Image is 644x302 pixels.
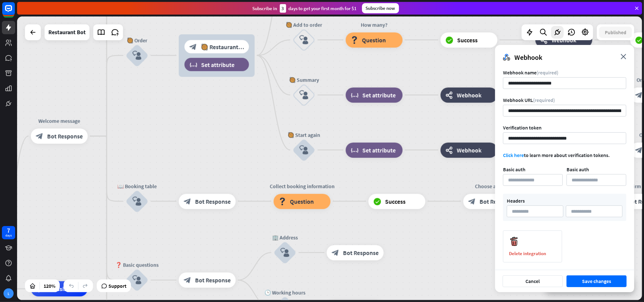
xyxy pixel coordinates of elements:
i: block_user_input [299,146,309,155]
span: Bot Response [195,276,231,284]
span: Webhook name [503,69,558,76]
div: Subscribe now [362,3,399,13]
i: block_user_input [299,91,309,100]
div: 🥘 Summary [281,76,327,84]
span: to learn more about verification tokens. [503,152,610,158]
i: block_user_input [280,248,290,257]
i: block_user_input [132,276,142,285]
div: Subscribe in days to get your first month for $1 [253,4,357,13]
span: Success [385,198,406,205]
i: block_bot_response [184,276,191,284]
div: Choose a table [457,182,526,190]
span: (required) [537,69,558,76]
span: Verification token [503,124,542,131]
div: Collect booking information [268,182,336,190]
span: (required) [533,97,555,103]
div: ❓ Basic questions [114,261,160,269]
div: Restaurant Bot [48,24,86,40]
a: 7 days [2,226,15,239]
span: Set attribute [362,146,396,154]
div: Welcome message [25,117,93,125]
i: block_bot_response [635,146,643,154]
span: Support [108,281,126,291]
i: block_user_input [132,51,142,60]
span: Success [457,36,478,44]
div: Delete integration [509,250,556,256]
div: 🥘 Start again [281,131,327,139]
div: days [5,233,12,238]
i: webhooks [445,91,453,99]
i: block_set_attribute [351,146,359,154]
i: block_question [279,198,286,205]
i: webhooks [445,146,453,154]
i: block_set_attribute [189,60,197,68]
span: Bot Response [195,198,231,205]
span: Headers [507,198,525,204]
div: 🥘 Add to order [281,21,327,28]
span: Bot Response [343,249,379,256]
span: Basic auth [503,166,525,173]
i: block_success [635,36,643,44]
span: Webhook URL [503,97,555,103]
i: block_success [445,36,453,44]
div: 🕒 Working hours [262,289,308,296]
i: block_question [351,36,358,44]
span: Webhook [514,53,542,62]
i: block_set_attribute [351,91,359,99]
span: AI Assist [47,285,69,293]
div: 120% [42,281,57,291]
span: 🥘 Restaurant menu - categories [201,43,244,50]
i: webhooks [540,36,548,44]
span: Basic auth [567,166,589,173]
button: Open LiveChat chat widget [5,3,24,22]
i: block_bot_response [189,43,197,50]
i: close [621,54,626,59]
div: 📖 Booking table [114,182,160,190]
i: block_bot_response [36,132,43,140]
div: 7 [7,228,10,233]
span: Bot Response [480,198,515,205]
span: Webhook [552,36,576,44]
span: Question [362,36,386,44]
a: Click here [503,152,524,158]
i: block_bot_response [635,91,643,99]
div: 3 [280,4,286,13]
span: Set attribute [362,91,396,99]
i: block_bot_response [184,198,191,205]
i: block_user_input [299,35,309,45]
div: How many? [340,21,408,28]
button: Save changes [567,275,627,287]
span: Webhook [457,146,481,154]
i: block_bot_response [332,249,339,256]
span: Set attribute [201,60,235,68]
span: Question [290,198,314,205]
span: Bot Response [47,132,83,140]
i: block_bot_response [468,198,476,205]
i: block_success [373,198,381,205]
button: Cancel [503,275,563,287]
i: block_user_input [132,197,142,206]
div: 🏢 Address [262,234,308,241]
div: 🥘 Order [114,36,160,44]
button: Published [599,27,632,38]
span: Webhook [457,91,481,99]
div: L [3,288,14,299]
